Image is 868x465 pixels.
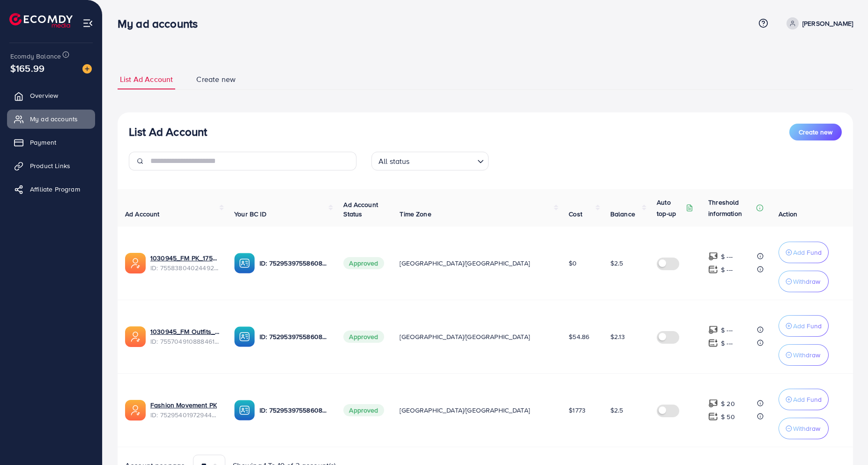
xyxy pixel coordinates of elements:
div: <span class='underline'>1030945_FM Outfits_1759512825336</span></br>7557049108884619282 [150,327,219,346]
img: ic-ads-acc.e4c84228.svg [125,400,146,421]
a: My ad accounts [7,110,95,128]
a: Fashion Movement PK [150,400,217,410]
p: Auto top-up [657,197,684,219]
p: ID: 7529539755860836369 [260,405,328,416]
p: $ 50 [721,411,735,422]
img: image [82,64,92,74]
div: Search for option [371,152,489,170]
span: Balance [610,209,635,219]
span: $1773 [569,406,586,415]
span: Payment [30,138,56,147]
img: top-up amount [708,325,718,335]
button: Withdraw [779,344,829,366]
img: menu [82,18,93,29]
button: Withdraw [779,271,829,292]
img: ic-ba-acc.ded83a64.svg [234,400,255,421]
p: $ --- [721,325,733,336]
p: Add Fund [793,320,822,332]
a: Product Links [7,156,95,175]
span: Action [779,209,797,219]
span: [GEOGRAPHIC_DATA]/[GEOGRAPHIC_DATA] [400,258,530,268]
img: top-up amount [708,251,718,261]
span: Overview [30,91,58,100]
img: ic-ads-acc.e4c84228.svg [125,253,146,273]
p: ID: 7529539755860836369 [260,331,328,342]
span: All status [377,155,412,168]
p: Withdraw [793,423,820,434]
span: $54.86 [569,332,589,341]
p: Add Fund [793,247,822,258]
span: Ad Account [125,209,160,219]
p: $ 20 [721,398,735,409]
span: Cost [569,209,582,219]
span: Create new [196,74,236,85]
span: Ecomdy Balance [10,52,61,61]
span: $165.99 [10,61,45,75]
img: top-up amount [708,412,718,421]
span: Create new [799,127,832,137]
img: top-up amount [708,338,718,348]
span: List Ad Account [120,74,173,85]
span: Approved [343,331,384,343]
p: $ --- [721,338,733,349]
span: [GEOGRAPHIC_DATA]/[GEOGRAPHIC_DATA] [400,332,530,341]
a: Affiliate Program [7,180,95,199]
img: ic-ba-acc.ded83a64.svg [234,326,255,347]
span: Approved [343,404,384,416]
img: logo [9,13,73,28]
p: [PERSON_NAME] [802,18,853,29]
button: Add Fund [779,389,829,410]
a: [PERSON_NAME] [783,17,853,30]
span: $2.13 [610,332,625,341]
img: ic-ba-acc.ded83a64.svg [234,253,255,273]
a: Overview [7,86,95,105]
span: Your BC ID [234,209,267,219]
span: ID: 7558380402449235984 [150,263,219,273]
a: 1030945_FM Outfits_1759512825336 [150,327,219,336]
iframe: Chat [828,423,861,458]
button: Withdraw [779,418,829,439]
span: ID: 7557049108884619282 [150,337,219,346]
h3: My ad accounts [118,17,205,30]
button: Create new [789,124,842,140]
span: Affiliate Program [30,185,80,194]
img: top-up amount [708,265,718,274]
p: Add Fund [793,394,822,405]
span: $2.5 [610,406,623,415]
div: <span class='underline'>1030945_FM PK_1759822596175</span></br>7558380402449235984 [150,253,219,273]
span: Time Zone [400,209,431,219]
p: Withdraw [793,349,820,361]
h3: List Ad Account [129,125,207,139]
a: 1030945_FM PK_1759822596175 [150,253,219,263]
a: Payment [7,133,95,152]
p: Threshold information [708,197,754,219]
span: [GEOGRAPHIC_DATA]/[GEOGRAPHIC_DATA] [400,406,530,415]
span: My ad accounts [30,114,78,124]
span: $2.5 [610,258,623,268]
span: Product Links [30,161,70,170]
p: $ --- [721,264,733,275]
span: ID: 7529540197294407681 [150,410,219,420]
button: Add Fund [779,242,829,263]
p: ID: 7529539755860836369 [260,258,328,269]
img: top-up amount [708,399,718,408]
input: Search for option [413,153,474,168]
div: <span class='underline'>Fashion Movement PK</span></br>7529540197294407681 [150,400,219,420]
span: Ad Account Status [343,200,378,219]
button: Add Fund [779,315,829,337]
img: ic-ads-acc.e4c84228.svg [125,326,146,347]
p: $ --- [721,251,733,262]
span: Approved [343,257,384,269]
span: $0 [569,258,577,268]
p: Withdraw [793,276,820,287]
